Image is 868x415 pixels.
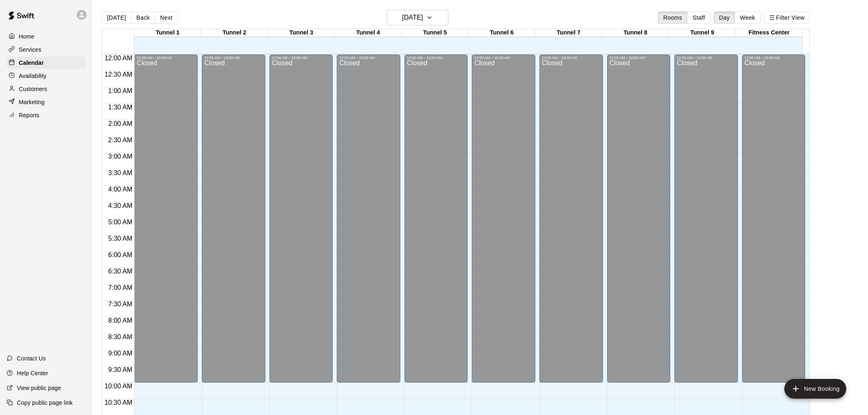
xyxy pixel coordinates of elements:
button: Next [155,11,178,24]
div: 12:00 AM – 10:00 AM [339,56,398,60]
a: Customers [7,83,86,95]
div: Closed [677,60,736,385]
div: Closed [610,60,668,385]
a: Home [7,30,86,43]
div: 12:00 AM – 10:00 AM [677,56,736,60]
div: Tunnel 3 [268,29,335,37]
div: Fitness Center [736,29,802,37]
span: 12:00 AM [103,55,135,62]
p: Marketing [19,98,45,106]
span: 2:30 AM [106,137,135,144]
div: Tunnel 6 [468,29,535,37]
span: 4:00 AM [106,186,135,193]
button: Filter View [764,11,810,24]
a: Reports [7,109,86,121]
div: Closed [474,60,533,385]
div: Tunnel 7 [535,29,602,37]
div: Tunnel 4 [335,29,402,37]
div: 12:00 AM – 10:00 AM: Closed [674,55,738,383]
div: Closed [272,60,331,385]
a: Marketing [7,96,86,108]
div: 12:00 AM – 10:00 AM: Closed [270,55,333,383]
button: [DATE] [102,11,131,24]
span: 9:30 AM [106,366,135,373]
div: 12:00 AM – 10:00 AM: Closed [202,55,265,383]
span: 7:00 AM [106,284,135,291]
div: 12:00 AM – 10:00 AM: Closed [472,55,535,383]
span: 4:30 AM [106,202,135,209]
div: 12:00 AM – 10:00 AM [204,56,263,60]
a: Calendar [7,57,86,69]
div: Closed [137,60,195,385]
div: Tunnel 8 [602,29,669,37]
div: 12:00 AM – 10:00 AM [272,56,331,60]
div: Closed [204,60,263,385]
p: Calendar [19,59,44,67]
div: Closed [407,60,466,385]
span: 10:00 AM [103,383,135,390]
div: Tunnel 5 [402,29,468,37]
span: 8:00 AM [106,317,135,324]
button: [DATE] [387,10,448,25]
p: View public page [17,384,61,392]
button: add [784,379,846,399]
p: Availability [19,72,47,80]
span: 5:00 AM [106,219,135,226]
p: Home [19,32,34,41]
button: Staff [687,11,710,24]
span: 7:30 AM [106,301,135,308]
div: 12:00 AM – 10:00 AM [542,56,601,60]
button: Rooms [658,11,688,24]
p: Help Center [17,369,48,377]
div: 12:00 AM – 10:00 AM [474,56,533,60]
span: 8:30 AM [106,333,135,340]
span: 1:30 AM [106,104,135,111]
div: 12:00 AM – 10:00 AM: Closed [539,55,603,383]
p: Copy public page link [17,399,73,407]
div: Tunnel 1 [134,29,201,37]
button: Day [714,11,735,24]
p: Reports [19,111,39,119]
button: Week [735,11,761,24]
div: 12:00 AM – 10:00 AM [745,56,803,60]
button: Back [131,11,155,24]
span: 2:00 AM [106,120,135,127]
div: Closed [339,60,398,385]
div: 12:00 AM – 10:00 AM [407,56,466,60]
div: 12:00 AM – 10:00 AM [610,56,668,60]
p: Customers [19,85,47,93]
div: Tunnel 2 [201,29,268,37]
div: Closed [745,60,803,385]
div: 12:00 AM – 10:00 AM: Closed [404,55,468,383]
span: 6:30 AM [106,268,135,275]
span: 3:00 AM [106,153,135,160]
p: Contact Us [17,354,46,363]
h6: [DATE] [402,12,423,23]
div: 12:00 AM – 10:00 AM: Closed [607,55,671,383]
div: 12:00 AM – 10:00 AM: Closed [134,55,198,383]
span: 10:30 AM [103,399,135,406]
a: Services [7,43,86,56]
span: 5:30 AM [106,235,135,242]
div: Closed [542,60,601,385]
span: 9:00 AM [106,350,135,357]
a: Availability [7,70,86,82]
div: 12:00 AM – 10:00 AM [137,56,195,60]
div: 12:00 AM – 10:00 AM: Closed [337,55,400,383]
span: 3:30 AM [106,169,135,176]
p: Services [19,46,41,54]
span: 1:00 AM [106,87,135,94]
div: 12:00 AM – 10:00 AM: Closed [742,55,806,383]
span: 12:30 AM [103,71,135,78]
div: Tunnel 9 [669,29,736,37]
span: 6:00 AM [106,251,135,258]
